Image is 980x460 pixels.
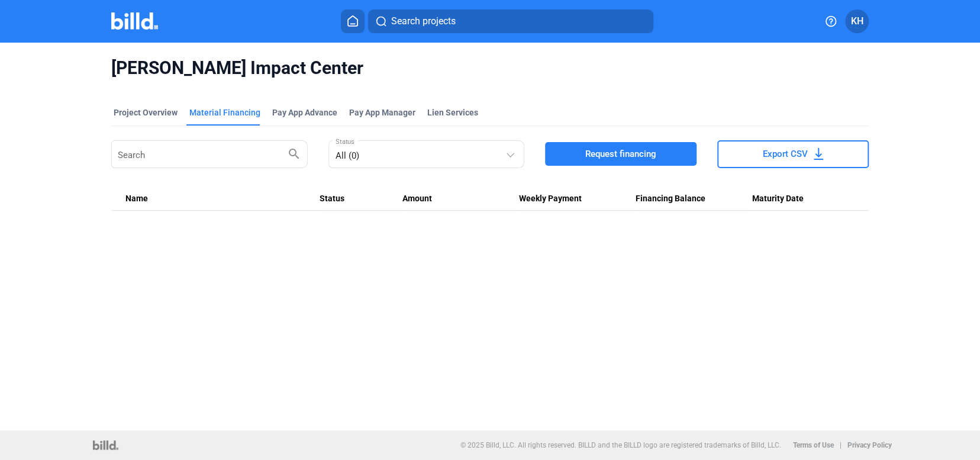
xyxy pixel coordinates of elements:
span: Weekly Payment [519,194,582,204]
span: Export CSV [763,148,808,160]
span: Pay App Manager [349,107,415,118]
div: Weekly Payment [519,194,636,204]
img: Billd Company Logo [111,12,158,30]
button: Request financing [545,142,697,166]
span: KH [851,14,863,28]
button: Search projects [368,9,653,33]
span: Status [320,194,344,204]
b: Terms of Use [793,441,834,449]
b: Privacy Policy [847,441,892,449]
span: Maturity Date [752,194,804,204]
button: KH [845,9,869,33]
div: Status [320,194,403,204]
span: Search projects [391,14,455,28]
span: Name [125,194,148,204]
button: Export CSV [717,140,869,168]
div: Pay App Advance [272,107,337,118]
span: Request financing [585,148,656,160]
p: © 2025 Billd, LLC. All rights reserved. BILLD and the BILLD logo are registered trademarks of Bil... [460,441,781,449]
span: Amount [402,194,432,204]
div: Name [125,194,320,204]
div: Lien Services [427,107,478,118]
p: | [840,441,842,449]
div: Financing Balance [636,194,752,204]
span: All (0) [336,150,359,161]
img: logo [93,440,118,450]
span: Financing Balance [636,194,705,204]
div: Amount [402,194,519,204]
div: Maturity Date [752,194,855,204]
mat-icon: search [287,146,301,160]
div: Project Overview [114,107,178,118]
span: [PERSON_NAME] Impact Center [111,57,869,79]
div: Material Financing [189,107,260,118]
